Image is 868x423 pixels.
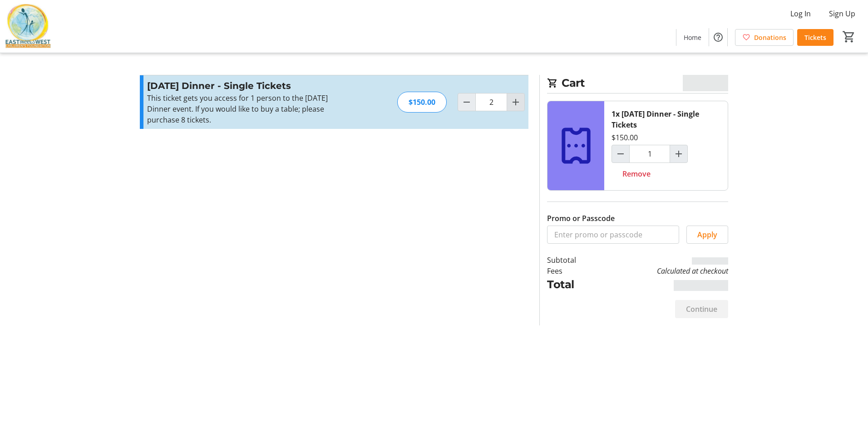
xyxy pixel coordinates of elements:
[612,108,720,130] div: 1x [DATE] Dinner - Single Tickets
[547,255,600,266] td: Subtotal
[5,4,51,49] img: East Meets West Children's Foundation's Logo
[797,29,833,46] a: Tickets
[612,132,638,143] div: $150.00
[547,276,600,293] td: Total
[804,33,826,42] span: Tickets
[475,93,507,111] input: Diwali Dinner - Single Tickets Quantity
[683,75,729,91] span: CA$0.00
[547,75,728,93] h2: Cart
[735,29,794,46] a: Donations
[754,33,786,42] span: Donations
[547,226,679,244] input: Enter promo or passcode
[709,28,727,46] button: Help
[458,93,475,111] button: Decrement by one
[147,93,345,125] div: This ticket gets you access for 1 person to the [DATE] Dinner event. If you would like to buy a t...
[676,29,709,46] a: Home
[684,33,701,42] span: Home
[507,93,524,111] button: Increment by one
[697,229,717,240] span: Apply
[600,266,728,276] td: Calculated at checkout
[629,145,670,163] input: Diwali Dinner - Single Tickets Quantity
[397,92,447,113] div: $150.00
[547,266,600,276] td: Fees
[686,226,728,244] button: Apply
[783,6,818,21] button: Log In
[547,213,615,224] label: Promo or Passcode
[829,8,855,19] span: Sign Up
[790,8,811,19] span: Log In
[612,165,661,183] button: Remove
[612,145,629,162] button: Decrement by one
[841,29,857,45] button: Cart
[147,79,345,93] h3: [DATE] Dinner - Single Tickets
[622,168,651,179] span: Remove
[822,6,863,21] button: Sign Up
[670,145,687,162] button: Increment by one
